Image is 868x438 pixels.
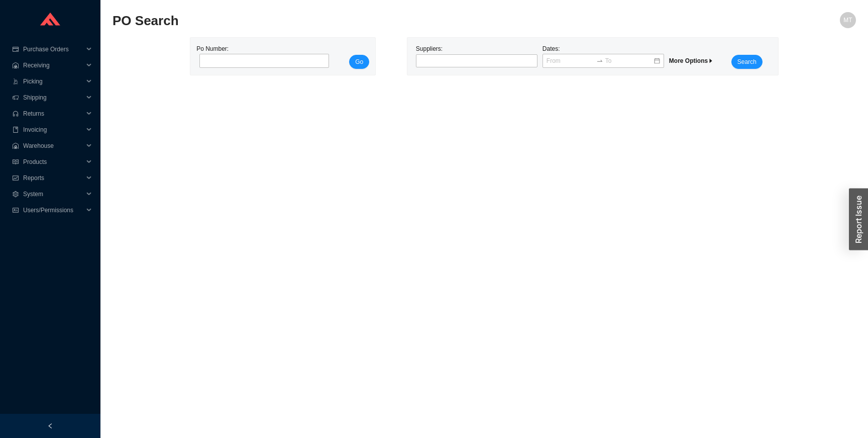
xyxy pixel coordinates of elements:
[196,44,326,69] div: Po Number:
[12,207,19,213] span: idcard
[413,44,540,69] div: Suppliers:
[669,57,714,64] span: More Options
[737,57,756,67] span: Search
[12,159,19,165] span: read
[547,56,594,66] input: From
[23,90,83,106] span: Shipping
[12,175,19,181] span: fund
[23,154,83,170] span: Products
[47,423,53,429] span: left
[12,46,19,52] span: credit-card
[23,57,83,73] span: Receiving
[113,12,670,30] h2: PO Search
[12,111,19,117] span: customer-service
[23,186,83,202] span: System
[540,44,667,69] div: Dates:
[23,202,83,218] span: Users/Permissions
[843,12,852,28] span: MT
[605,56,653,66] input: To
[596,57,603,64] span: to
[23,106,83,122] span: Returns
[708,58,714,64] span: caret-right
[23,170,83,186] span: Reports
[349,55,369,69] button: Go
[731,55,763,69] button: Search
[23,73,83,90] span: Picking
[355,57,363,67] span: Go
[12,191,19,197] span: setting
[12,127,19,133] span: book
[596,57,603,64] span: swap-right
[23,138,83,154] span: Warehouse
[23,41,83,57] span: Purchase Orders
[23,122,83,138] span: Invoicing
